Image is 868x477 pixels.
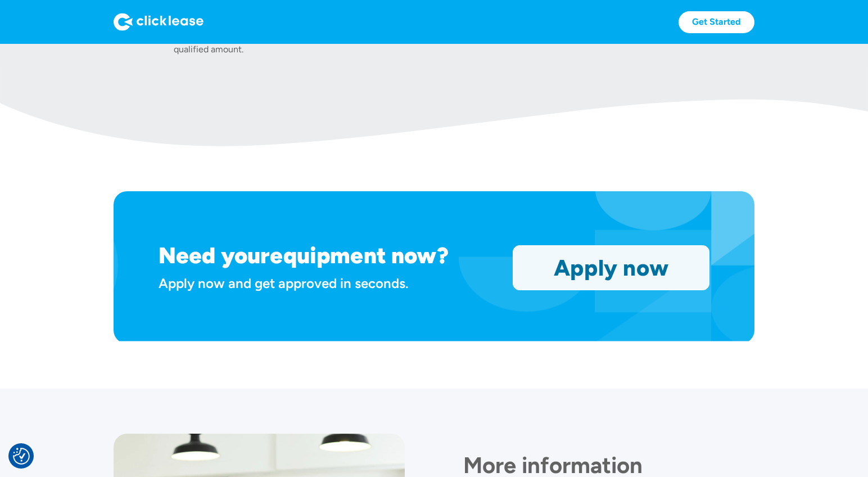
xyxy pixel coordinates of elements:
h1: equipment now? [270,242,448,269]
img: Logo [114,13,204,31]
button: Consent Preferences [13,448,30,465]
h1: Need your [159,242,270,269]
a: Apply now [513,246,709,290]
div: Apply now and get approved in seconds. [159,273,499,293]
div: As good as cash in hand, not just a pre-qualified amount. [114,33,303,55]
a: Get Started [679,11,754,33]
img: Revisit consent button [13,448,30,465]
